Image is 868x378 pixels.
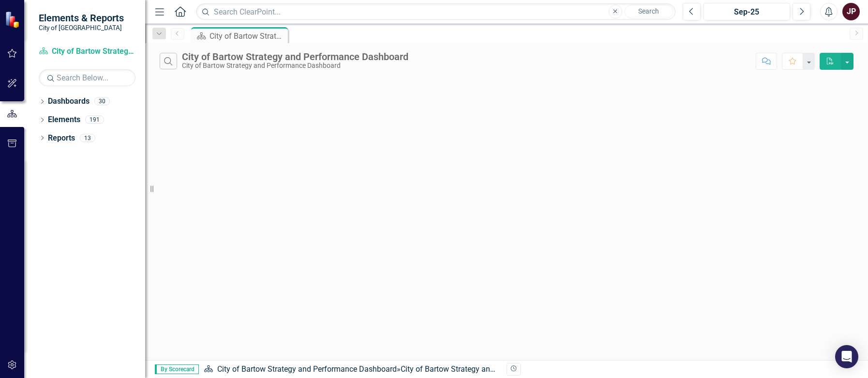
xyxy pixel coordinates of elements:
a: City of Bartow Strategy and Performance Dashboard [39,46,135,57]
div: 13 [80,134,95,142]
button: Search [625,5,673,18]
div: Open Intercom Messenger [835,345,858,368]
div: 191 [85,116,104,124]
button: Sep-25 [703,3,790,20]
input: Search Below... [39,69,135,86]
button: JP [842,3,860,20]
div: 30 [94,97,110,106]
div: » [204,364,499,375]
a: Reports [48,133,75,144]
a: Dashboards [48,96,90,107]
span: Search [638,7,659,15]
small: City of [GEOGRAPHIC_DATA] [39,24,124,31]
span: Elements & Reports [39,12,124,24]
div: Sep-25 [707,6,787,18]
div: City of Bartow Strategy and Performance Dashboard [210,30,285,42]
div: City of Bartow Strategy and Performance Dashboard [182,62,408,69]
div: City of Bartow Strategy and Performance Dashboard [182,51,408,62]
a: City of Bartow Strategy and Performance Dashboard [217,364,397,374]
input: Search ClearPoint... [196,3,675,20]
a: Elements [48,114,80,126]
span: By Scorecard [155,364,199,374]
img: ClearPoint Strategy [5,11,22,28]
div: City of Bartow Strategy and Performance Dashboard [401,364,580,374]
